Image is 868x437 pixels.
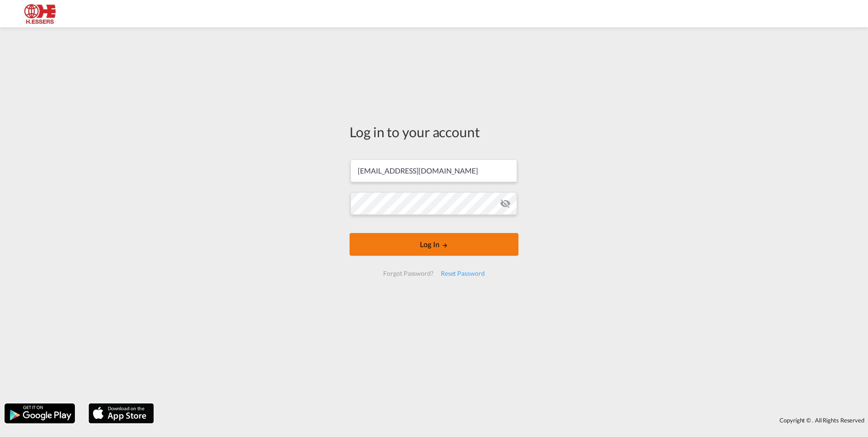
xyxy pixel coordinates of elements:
div: Reset Password [437,265,488,282]
div: Log in to your account [350,122,518,141]
img: apple.png [88,402,155,424]
img: 690005f0ba9d11ee90968bb23dcea500.JPG [14,4,75,24]
div: Copyright © . All Rights Reserved [158,412,868,428]
div: Forgot Password? [380,265,437,282]
input: Enter email/phone number [350,159,517,182]
img: google.png [4,402,76,424]
button: LOGIN [350,233,518,256]
md-icon: icon-eye-off [500,198,511,209]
